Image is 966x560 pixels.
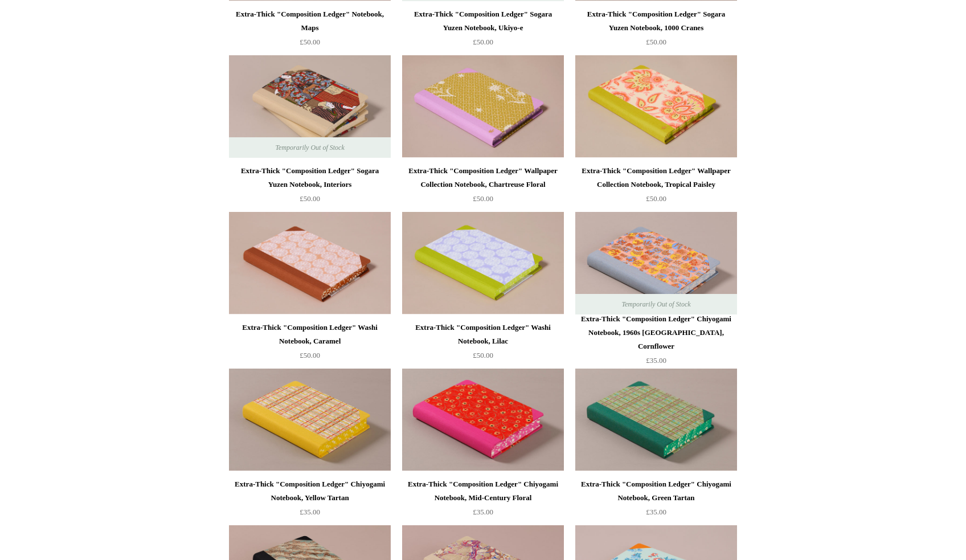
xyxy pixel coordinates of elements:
a: Extra-Thick "Composition Ledger" Wallpaper Collection Notebook, Chartreuse Floral Extra-Thick "Co... [402,55,564,158]
a: Extra-Thick "Composition Ledger" Washi Notebook, Caramel £50.00 [229,321,391,367]
img: Extra-Thick "Composition Ledger" Wallpaper Collection Notebook, Chartreuse Floral [402,55,564,158]
a: Extra-Thick "Composition Ledger" Chiyogami Notebook, 1960s Japan, Cornflower Extra-Thick "Composi... [575,212,737,314]
span: £35.00 [473,508,493,516]
div: Extra-Thick "Composition Ledger" Sogara Yuzen Notebook, Ukiyo-e [405,7,561,35]
a: Extra-Thick "Composition Ledger" Chiyogami Notebook, Green Tartan Extra-Thick "Composition Ledger... [575,369,737,471]
span: £50.00 [300,351,320,359]
a: Extra-Thick "Composition Ledger" Wallpaper Collection Notebook, Tropical Paisley £50.00 [575,164,737,211]
span: £50.00 [473,351,493,359]
a: Extra-Thick "Composition Ledger" Wallpaper Collection Notebook, Tropical Paisley Extra-Thick "Com... [575,55,737,158]
span: Temporarily Out of Stock [264,137,355,158]
img: Extra-Thick "Composition Ledger" Wallpaper Collection Notebook, Tropical Paisley [575,55,737,158]
a: Extra-Thick "Composition Ledger" Chiyogami Notebook, Yellow Tartan Extra-Thick "Composition Ledge... [229,369,391,471]
a: Extra-Thick "Composition Ledger" Chiyogami Notebook, Green Tartan £35.00 [575,477,737,524]
a: Extra-Thick "Composition Ledger" Chiyogami Notebook, 1960s [GEOGRAPHIC_DATA], Cornflower £35.00 [575,312,737,367]
a: Extra-Thick "Composition Ledger" Washi Notebook, Caramel Extra-Thick "Composition Ledger" Washi N... [229,212,391,314]
div: Extra-Thick "Composition Ledger" Wallpaper Collection Notebook, Chartreuse Floral [405,164,561,191]
a: Extra-Thick "Composition Ledger" Notebook, Maps £50.00 [229,7,391,54]
a: Extra-Thick "Composition Ledger" Sogara Yuzen Notebook, Interiors Extra-Thick "Composition Ledger... [229,55,391,158]
img: Extra-Thick "Composition Ledger" Chiyogami Notebook, Yellow Tartan [229,369,391,471]
a: Extra-Thick "Composition Ledger" Washi Notebook, Lilac £50.00 [402,321,564,367]
span: £50.00 [646,38,666,46]
div: Extra-Thick "Composition Ledger" Notebook, Maps [232,7,388,35]
img: Extra-Thick "Composition Ledger" Washi Notebook, Lilac [402,212,564,314]
div: Extra-Thick "Composition Ledger" Chiyogami Notebook, Mid-Century Floral [405,477,561,505]
a: Extra-Thick "Composition Ledger" Chiyogami Notebook, Yellow Tartan £35.00 [229,477,391,524]
a: Extra-Thick "Composition Ledger" Washi Notebook, Lilac Extra-Thick "Composition Ledger" Washi Not... [402,212,564,314]
div: Extra-Thick "Composition Ledger" Washi Notebook, Lilac [405,321,561,348]
img: Extra-Thick "Composition Ledger" Chiyogami Notebook, Mid-Century Floral [402,369,564,471]
img: Extra-Thick "Composition Ledger" Washi Notebook, Caramel [229,212,391,314]
span: £50.00 [300,194,320,203]
img: Extra-Thick "Composition Ledger" Chiyogami Notebook, 1960s Japan, Cornflower [575,212,737,314]
span: Temporarily Out of Stock [610,294,702,314]
a: Extra-Thick "Composition Ledger" Sogara Yuzen Notebook, Ukiyo-e £50.00 [402,7,564,54]
span: £35.00 [646,356,666,365]
div: Extra-Thick "Composition Ledger" Chiyogami Notebook, Yellow Tartan [232,477,388,505]
a: Extra-Thick "Composition Ledger" Chiyogami Notebook, Mid-Century Floral £35.00 [402,477,564,524]
div: Extra-Thick "Composition Ledger" Wallpaper Collection Notebook, Tropical Paisley [578,164,734,191]
span: £50.00 [646,194,666,203]
div: Extra-Thick "Composition Ledger" Sogara Yuzen Notebook, Interiors [232,164,388,191]
a: Extra-Thick "Composition Ledger" Sogara Yuzen Notebook, Interiors £50.00 [229,164,391,211]
span: £35.00 [300,508,320,516]
span: £50.00 [473,38,493,46]
img: Extra-Thick "Composition Ledger" Sogara Yuzen Notebook, Interiors [229,55,391,158]
a: Extra-Thick "Composition Ledger" Chiyogami Notebook, Mid-Century Floral Extra-Thick "Composition ... [402,369,564,471]
div: Extra-Thick "Composition Ledger" Washi Notebook, Caramel [232,321,388,348]
div: Extra-Thick "Composition Ledger" Chiyogami Notebook, Green Tartan [578,477,734,505]
div: Extra-Thick "Composition Ledger" Sogara Yuzen Notebook, 1000 Cranes [578,7,734,35]
span: £50.00 [473,194,493,203]
a: Extra-Thick "Composition Ledger" Wallpaper Collection Notebook, Chartreuse Floral £50.00 [402,164,564,211]
span: £35.00 [646,508,666,516]
img: Extra-Thick "Composition Ledger" Chiyogami Notebook, Green Tartan [575,369,737,471]
span: £50.00 [300,38,320,46]
a: Extra-Thick "Composition Ledger" Sogara Yuzen Notebook, 1000 Cranes £50.00 [575,7,737,54]
div: Extra-Thick "Composition Ledger" Chiyogami Notebook, 1960s [GEOGRAPHIC_DATA], Cornflower [578,312,734,353]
